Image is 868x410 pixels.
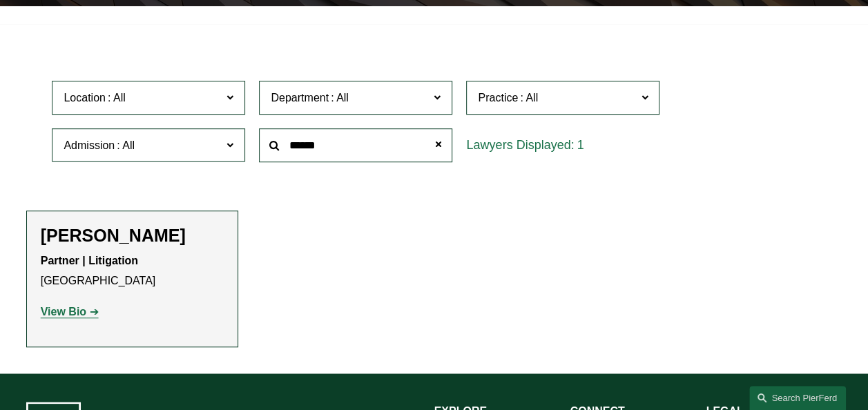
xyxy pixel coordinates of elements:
[41,255,138,266] strong: Partner | Litigation
[41,225,224,246] h2: [PERSON_NAME]
[478,92,518,104] span: Practice
[64,92,106,104] span: Location
[41,251,224,291] p: [GEOGRAPHIC_DATA]
[749,386,846,410] a: Search this site
[41,306,86,318] strong: View Bio
[41,306,99,318] a: View Bio
[271,92,329,104] span: Department
[64,139,115,151] span: Admission
[577,138,584,152] span: 1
